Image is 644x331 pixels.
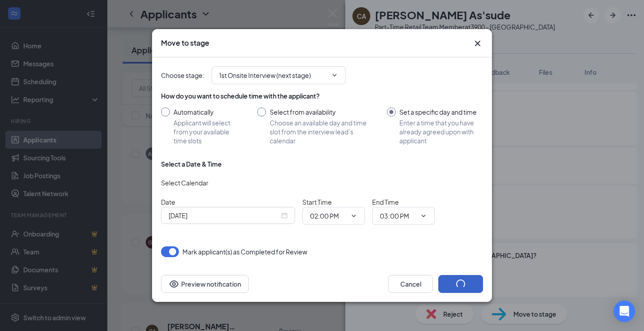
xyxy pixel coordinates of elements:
div: How do you want to schedule time with the applicant? [161,91,483,100]
svg: ChevronDown [331,72,338,79]
svg: Cross [472,38,483,49]
svg: Eye [169,279,179,289]
span: End Time [372,198,399,206]
h3: Move to stage [161,38,209,48]
svg: ChevronDown [420,212,427,219]
button: Cancel [388,275,433,293]
span: Mark applicant(s) as Completed for Review [182,246,307,257]
span: Date [161,198,175,206]
input: End time [380,211,416,221]
button: Preview notificationEye [161,275,249,293]
input: Sep 18, 2025 [169,211,280,220]
span: Select Calendar [161,179,208,187]
div: Select a Date & Time [161,159,222,168]
button: Close [472,38,483,49]
div: Open Intercom Messenger [614,301,635,322]
svg: ChevronDown [350,212,357,219]
input: Start time [310,211,347,221]
span: Choose stage : [161,70,204,80]
span: Start Time [302,198,332,206]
